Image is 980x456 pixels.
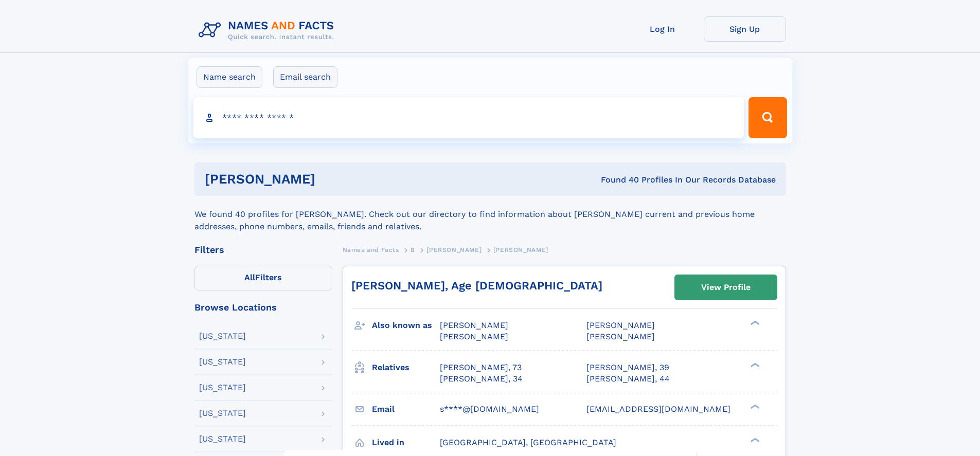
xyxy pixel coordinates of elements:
h3: Email [372,400,440,418]
h1: [PERSON_NAME] [205,173,458,186]
div: [US_STATE] [199,435,246,443]
a: Names and Facts [343,243,399,256]
a: [PERSON_NAME], 73 [440,362,522,373]
a: B [411,243,415,256]
span: [PERSON_NAME] [493,246,548,253]
h3: Relatives [372,359,440,376]
a: [PERSON_NAME], Age [DEMOGRAPHIC_DATA] [351,279,602,292]
div: ❯ [748,436,760,443]
h3: Lived in [372,434,440,451]
div: ❯ [748,361,760,368]
span: [PERSON_NAME] [586,320,655,330]
div: ❯ [748,320,760,326]
input: search input [193,97,744,138]
a: [PERSON_NAME], 39 [586,362,669,373]
div: We found 40 profiles for [PERSON_NAME]. Check out our directory to find information about [PERSON... [194,196,786,233]
div: Filters [194,245,332,254]
span: [PERSON_NAME] [426,246,482,253]
button: Search Button [749,97,787,138]
label: Name search [197,66,262,88]
span: [PERSON_NAME] [440,332,508,341]
div: [US_STATE] [199,384,246,392]
span: [PERSON_NAME] [586,332,655,341]
label: Filters [194,266,332,290]
label: Email search [273,66,337,88]
a: [PERSON_NAME], 44 [586,373,670,385]
div: [US_STATE] [199,332,246,340]
div: View Profile [701,276,751,299]
div: [US_STATE] [199,409,246,417]
img: Logo Names and Facts [194,16,343,44]
h3: Also known as [372,317,440,334]
span: [GEOGRAPHIC_DATA], [GEOGRAPHIC_DATA] [440,437,616,447]
a: [PERSON_NAME] [426,243,482,256]
div: Found 40 Profiles In Our Records Database [458,174,776,186]
a: Sign Up [704,16,786,42]
div: [US_STATE] [199,358,246,366]
span: B [411,246,415,253]
span: All [244,272,255,282]
div: Browse Locations [194,303,332,312]
span: [EMAIL_ADDRESS][DOMAIN_NAME] [586,404,730,414]
span: [PERSON_NAME] [440,320,508,330]
a: [PERSON_NAME], 34 [440,373,523,385]
a: Log In [621,16,704,42]
a: View Profile [675,275,777,300]
div: ❯ [748,403,760,410]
